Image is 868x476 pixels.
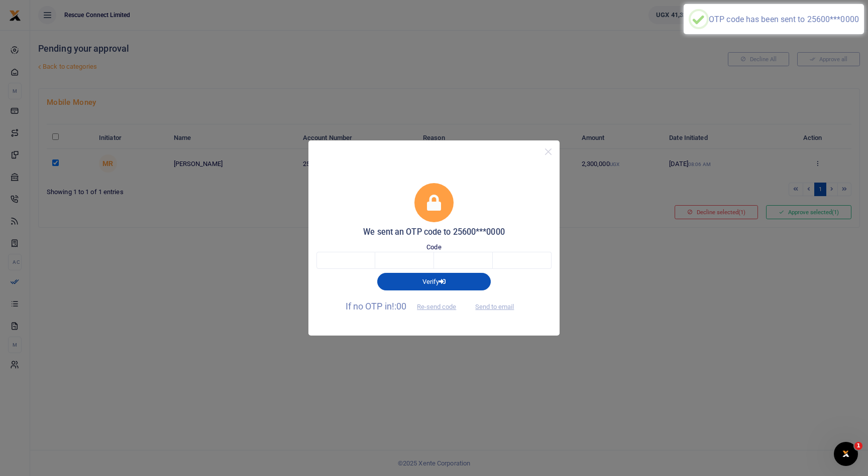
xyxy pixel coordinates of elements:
[426,242,441,252] label: Code
[709,15,859,24] div: OTP code has been sent to 25600***0000
[854,442,862,450] span: 1
[346,301,465,311] span: If no OTP in
[377,273,491,290] button: Verify
[834,442,858,466] iframe: Intercom live chat
[392,301,406,311] span: !:00
[541,144,556,159] button: Close
[316,227,552,237] h5: We sent an OTP code to 25600***0000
